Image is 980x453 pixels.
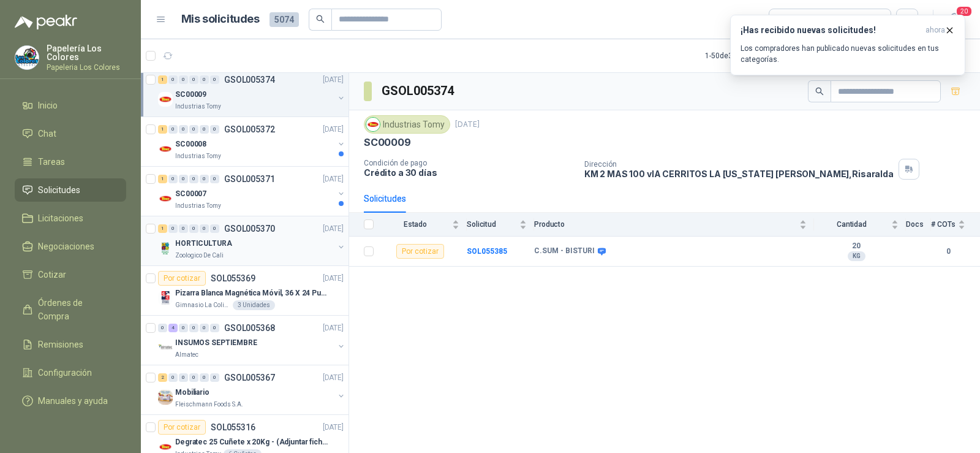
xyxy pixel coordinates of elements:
a: Tareas [15,150,126,173]
p: Zoologico De Cali [175,251,224,261]
span: 20 [956,6,973,17]
span: 5074 [269,12,299,27]
p: GSOL005371 [224,175,275,183]
p: SC00008 [175,139,206,150]
img: Company Logo [158,92,173,107]
div: 0 [189,324,198,332]
div: 0 [189,224,198,233]
div: 0 [210,373,219,382]
span: Tareas [38,155,65,169]
p: Almatec [175,350,198,360]
div: 3 Unidades [233,300,275,310]
p: [DATE] [323,322,344,334]
b: SOL055385 [467,247,507,256]
p: GSOL005372 [224,125,275,134]
b: 20 [814,242,899,251]
div: Por cotizar [158,420,206,435]
h3: ¡Has recibido nuevas solicitudes! [741,25,921,36]
th: Solicitud [467,213,534,237]
div: 0 [200,75,209,84]
div: 0 [200,224,209,233]
a: 1 0 0 0 0 0 GSOL005370[DATE] Company LogoHORTICULTURAZoologico De Cali [158,221,346,261]
a: 1 0 0 0 0 0 GSOL005372[DATE] Company LogoSC00008Industrias Tomy [158,122,346,161]
div: Industrias Tomy [364,115,450,134]
img: Company Logo [15,46,39,69]
p: GSOL005368 [224,324,275,332]
img: Logo peakr [15,15,77,29]
div: 0 [210,224,219,233]
div: Por cotizar [396,244,444,259]
div: 1 [158,75,167,84]
p: SOL055316 [211,423,255,432]
div: 4 [168,324,178,332]
div: 0 [179,75,188,84]
span: Solicitudes [38,183,80,197]
b: 0 [931,246,965,257]
p: Degratec 25 Cuñete x 20Kg - (Adjuntar ficha técnica) [175,436,328,448]
span: Licitaciones [38,211,83,225]
a: Chat [15,122,126,145]
div: 0 [168,175,178,183]
p: SC00009 [175,89,206,101]
div: 0 [179,224,188,233]
div: 0 [158,324,167,332]
p: Industrias Tomy [175,102,221,112]
p: GSOL005374 [224,75,275,84]
div: 0 [200,175,209,183]
span: Negociaciones [38,240,94,253]
span: Producto [534,220,797,229]
a: 1 0 0 0 0 0 GSOL005374[DATE] Company LogoSC00009Industrias Tomy [158,72,346,112]
p: SC00009 [364,136,411,149]
div: 2 [158,373,167,382]
div: 0 [168,125,178,134]
div: Solicitudes [364,192,406,205]
th: Estado [381,213,467,237]
a: Cotizar [15,263,126,286]
th: # COTs [931,213,980,237]
span: search [815,87,824,96]
div: 0 [179,373,188,382]
p: [DATE] [323,422,344,433]
div: 0 [210,125,219,134]
p: Gimnasio La Colina [175,300,230,310]
p: Pizarra Blanca Magnética Móvil, 36 X 24 Pulgadas, Dob [175,287,328,299]
h1: Mis solicitudes [181,10,260,28]
a: Licitaciones [15,207,126,230]
div: Por cotizar [158,271,206,286]
div: 0 [210,324,219,332]
a: 2 0 0 0 0 0 GSOL005367[DATE] Company LogoMobiliarioFleischmann Foods S.A. [158,370,346,409]
h3: GSOL005374 [382,82,456,101]
div: 0 [168,75,178,84]
span: Remisiones [38,338,83,351]
p: [DATE] [323,273,344,284]
p: [DATE] [323,74,344,86]
img: Company Logo [158,241,173,256]
p: Industrias Tomy [175,201,221,211]
div: 1 [158,224,167,233]
div: 0 [200,324,209,332]
div: 0 [189,75,198,84]
div: 0 [189,125,198,134]
th: Docs [906,213,931,237]
p: Fleischmann Foods S.A. [175,400,243,409]
div: Todas [777,13,802,26]
span: Órdenes de Compra [38,296,115,323]
span: Inicio [38,99,58,112]
a: Remisiones [15,333,126,356]
p: SOL055369 [211,274,255,283]
img: Company Logo [366,118,380,131]
a: Inicio [15,94,126,117]
div: 0 [189,175,198,183]
p: SC00007 [175,188,206,200]
p: Los compradores han publicado nuevas solicitudes en tus categorías. [741,43,955,65]
p: Dirección [584,160,894,169]
p: Papelería Los Colores [47,44,126,61]
span: Cotizar [38,268,66,281]
a: Manuales y ayuda [15,389,126,413]
th: Producto [534,213,814,237]
p: [DATE] [323,223,344,235]
p: [DATE] [455,119,480,131]
div: 0 [179,324,188,332]
span: Configuración [38,366,92,379]
div: KG [848,251,865,261]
